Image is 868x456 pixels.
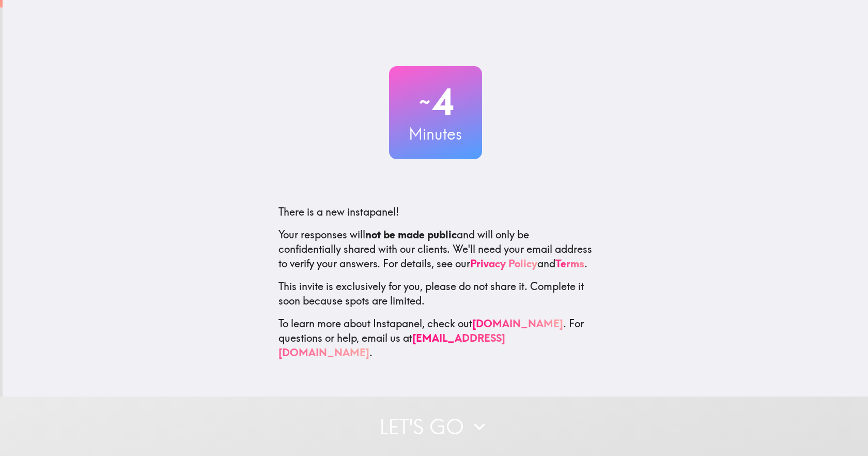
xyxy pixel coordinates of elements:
[555,257,584,270] a: Terms
[417,86,432,117] span: ~
[278,227,593,271] p: Your responses will and will only be confidentially shared with our clients. We'll need your emai...
[365,228,457,241] b: not be made public
[278,205,399,218] span: There is a new instapanel!
[472,317,563,330] a: [DOMAIN_NAME]
[470,257,537,270] a: Privacy Policy
[389,123,482,145] h3: Minutes
[278,279,593,308] p: This invite is exclusively for you, please do not share it. Complete it soon because spots are li...
[389,81,482,123] h2: 4
[278,316,593,360] p: To learn more about Instapanel, check out . For questions or help, email us at .
[278,331,505,359] a: [EMAIL_ADDRESS][DOMAIN_NAME]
